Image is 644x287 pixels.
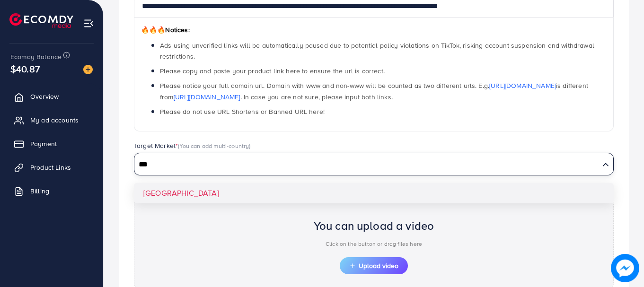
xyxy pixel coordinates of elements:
span: Payment [30,139,57,148]
span: Product Links [30,163,71,172]
input: Search for option [135,157,599,172]
span: Ads using unverified links will be automatically paused due to potential policy violations on Tik... [160,41,594,61]
h2: You can upload a video [314,219,434,233]
div: Search for option [134,153,614,175]
a: [URL][DOMAIN_NAME] [489,81,556,90]
span: $40.87 [10,62,40,76]
a: My ad accounts [7,111,96,130]
a: Overview [7,87,96,106]
p: Click on the button or drag files here [314,238,434,250]
img: image [614,257,636,279]
span: Please copy and paste your product link here to ensure the url is correct. [160,66,385,76]
span: (You can add multi-country) [178,141,250,150]
button: Upload video [340,257,408,274]
a: [URL][DOMAIN_NAME] [174,92,240,102]
span: My ad accounts [30,115,79,125]
span: Billing [30,186,49,196]
a: Billing [7,182,96,200]
span: Please notice your full domain url. Domain with www and non-www will be counted as two different ... [160,81,588,101]
label: Target Market [134,141,251,150]
span: Overview [30,92,59,101]
span: Notices: [141,25,190,35]
span: Ecomdy Balance [10,52,62,61]
img: image [83,65,93,74]
span: 🔥🔥🔥 [141,25,165,35]
a: Product Links [7,158,96,177]
a: Payment [7,134,96,153]
img: logo [9,13,73,28]
img: menu [83,18,94,29]
span: Please do not use URL Shortens or Banned URL here! [160,107,325,116]
span: Upload video [349,262,398,269]
li: [GEOGRAPHIC_DATA] [134,183,614,203]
